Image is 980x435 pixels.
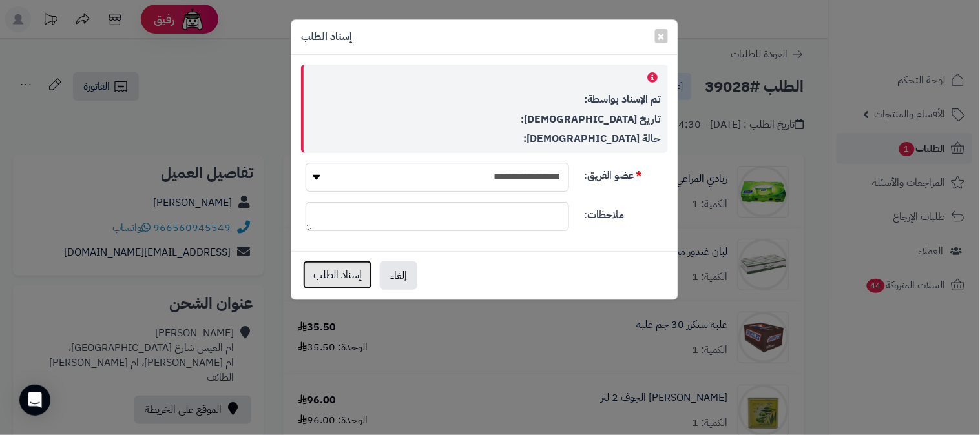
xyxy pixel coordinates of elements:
div: Open Intercom Messenger [19,385,50,416]
label: عضو الفريق: [579,163,673,183]
span: × [658,26,665,46]
button: إلغاء [380,261,417,290]
button: إسناد الطلب [303,261,372,289]
label: ملاحظات: [579,202,673,223]
strong: تاريخ [DEMOGRAPHIC_DATA]: [521,112,662,127]
h4: إسناد الطلب [301,30,352,45]
button: Close [655,29,668,43]
strong: تم الإسناد بواسطة: [584,92,662,107]
strong: حالة [DEMOGRAPHIC_DATA]: [523,131,662,147]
